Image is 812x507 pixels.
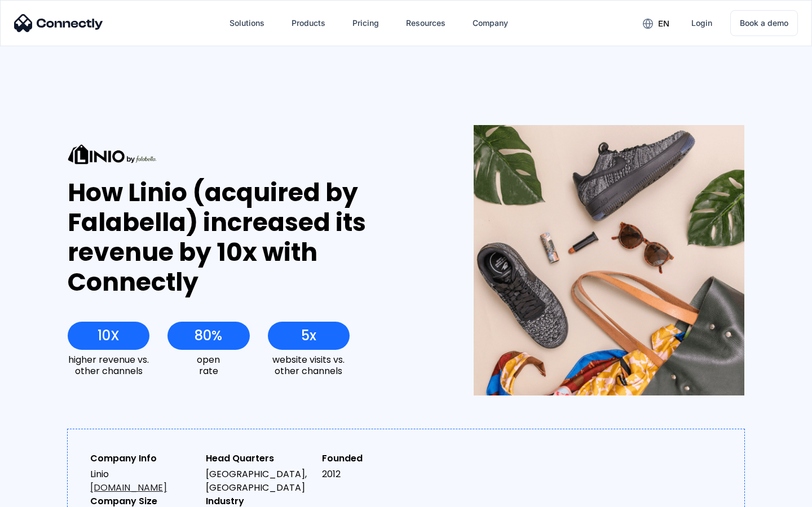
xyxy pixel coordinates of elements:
aside: Language selected: English [11,487,68,503]
div: 10X [98,328,120,344]
div: Pricing [352,15,379,31]
div: Founded [322,452,429,465]
div: 80% [195,328,222,344]
div: Company [473,15,508,31]
div: Company Info [90,452,197,465]
div: Solutions [230,15,264,31]
div: Resources [406,15,445,31]
div: website visits vs. other channels [268,354,350,376]
div: Login [691,15,712,31]
div: 5x [301,328,316,344]
div: [GEOGRAPHIC_DATA], [GEOGRAPHIC_DATA] [206,468,312,495]
div: How Linio (acquired by Falabella) increased its revenue by 10x with Connectly [68,178,433,297]
a: Book a demo [730,10,798,36]
a: Login [682,10,721,37]
div: higher revenue vs. other channels [68,354,149,376]
div: Head Quarters [206,452,312,465]
div: Products [292,15,325,31]
img: Connectly Logo [14,14,103,32]
a: [DOMAIN_NAME] [90,481,167,494]
div: Linio [90,468,197,495]
div: en [658,16,669,32]
ul: Language list [23,487,68,503]
a: Pricing [343,10,388,37]
div: 2012 [322,468,429,481]
div: open rate [167,354,249,376]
